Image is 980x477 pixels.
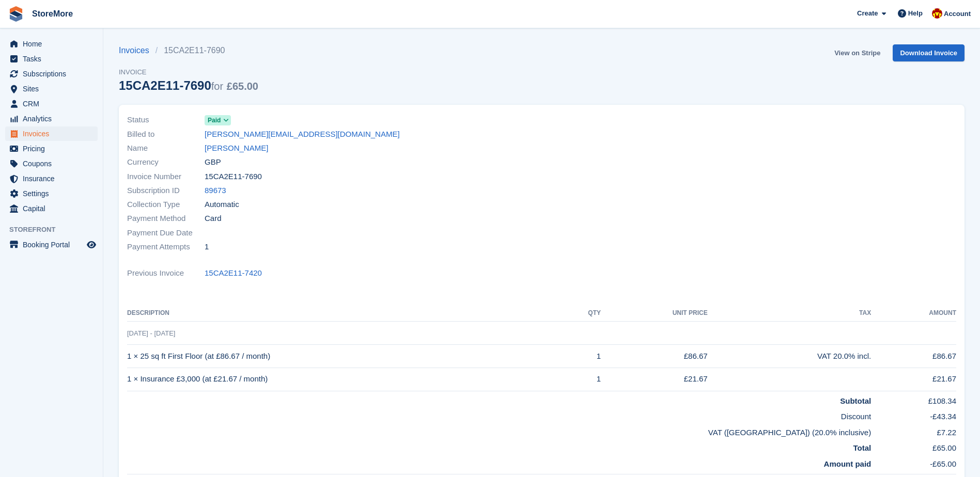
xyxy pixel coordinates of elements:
[853,443,872,452] strong: Total
[871,305,956,322] th: Amount
[871,345,956,368] td: £86.67
[127,368,562,391] td: 1 × Insurance £3,000 (at £21.67 / month)
[208,116,221,125] span: Paid
[830,44,884,61] a: View on Stripe
[5,97,98,111] a: menu
[23,141,85,156] span: Pricing
[23,82,85,96] span: Sites
[205,199,239,211] span: Automatic
[127,213,205,225] span: Payment Method
[205,171,262,183] span: 15CA2E11-7690
[8,6,24,22] img: stora-icon-8386f47178a22dfd0bd8f6a31ec36ba5ce8667c1dd55bd0f319d3a0aa187defe.svg
[205,114,231,126] a: Paid
[127,329,175,337] span: [DATE] - [DATE]
[5,237,98,252] a: menu
[127,345,562,368] td: 1 × 25 sq ft First Floor (at £86.67 / month)
[5,156,98,171] a: menu
[871,391,956,407] td: £108.34
[127,227,205,239] span: Payment Due Date
[28,5,77,22] a: StoreMore
[5,186,98,201] a: menu
[127,199,205,211] span: Collection Type
[205,142,268,154] a: [PERSON_NAME]
[23,37,85,51] span: Home
[708,351,872,362] div: VAT 20.0% incl.
[871,423,956,439] td: £7.22
[85,239,98,251] a: Preview store
[871,438,956,454] td: £65.00
[601,305,708,322] th: Unit Price
[23,52,85,66] span: Tasks
[5,67,98,81] a: menu
[205,241,209,253] span: 1
[127,423,871,439] td: VAT ([GEOGRAPHIC_DATA]) (20.0% inclusive)
[5,112,98,126] a: menu
[562,368,601,391] td: 1
[857,8,878,19] span: Create
[127,129,205,140] span: Billed to
[5,126,98,141] a: menu
[5,82,98,96] a: menu
[871,407,956,423] td: -£43.34
[205,213,222,225] span: Card
[893,44,965,61] a: Download Invoice
[127,142,205,154] span: Name
[871,454,956,474] td: -£65.00
[23,171,85,186] span: Insurance
[562,345,601,368] td: 1
[944,9,971,19] span: Account
[119,67,258,77] span: Invoice
[23,237,85,252] span: Booking Portal
[5,52,98,66] a: menu
[127,407,871,423] td: Discount
[119,44,155,57] a: Invoices
[908,8,923,19] span: Help
[5,201,98,216] a: menu
[127,185,205,197] span: Subscription ID
[211,81,223,92] span: for
[5,37,98,51] a: menu
[127,267,205,279] span: Previous Invoice
[23,126,85,141] span: Invoices
[824,459,872,468] strong: Amount paid
[205,129,400,140] a: [PERSON_NAME][EMAIL_ADDRESS][DOMAIN_NAME]
[601,345,708,368] td: £86.67
[23,97,85,111] span: CRM
[23,112,85,126] span: Analytics
[9,225,103,235] span: Storefront
[23,186,85,201] span: Settings
[871,368,956,391] td: £21.67
[562,305,601,322] th: QTY
[23,67,85,81] span: Subscriptions
[708,305,872,322] th: Tax
[127,156,205,168] span: Currency
[932,8,942,19] img: Store More Team
[127,171,205,183] span: Invoice Number
[205,156,221,168] span: GBP
[5,141,98,156] a: menu
[205,267,262,279] a: 15CA2E11-7420
[5,171,98,186] a: menu
[23,201,85,216] span: Capital
[119,44,258,57] nav: breadcrumbs
[227,81,258,92] span: £65.00
[23,156,85,171] span: Coupons
[127,114,205,126] span: Status
[840,396,871,405] strong: Subtotal
[119,78,258,92] div: 15CA2E11-7690
[601,368,708,391] td: £21.67
[205,185,226,197] a: 89673
[127,241,205,253] span: Payment Attempts
[127,305,562,322] th: Description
